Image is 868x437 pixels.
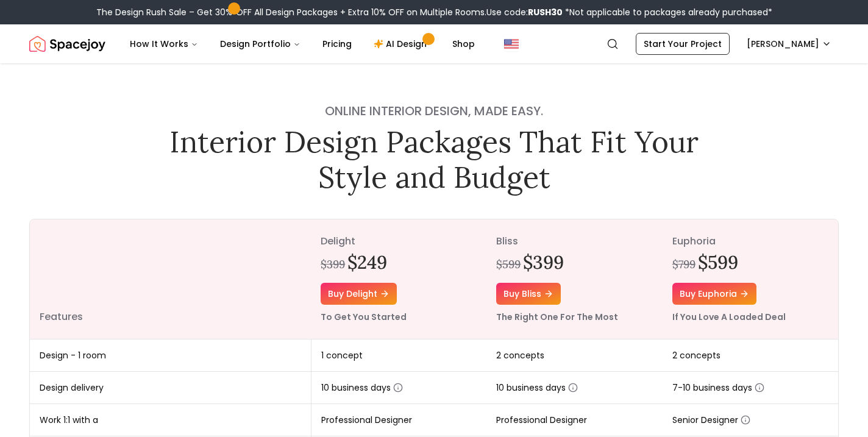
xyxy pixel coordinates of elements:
p: euphoria [672,234,828,249]
img: United States [504,37,519,51]
b: RUSH30 [528,6,563,18]
span: 1 concept [321,349,363,361]
p: bliss [496,234,652,249]
div: $799 [672,256,695,273]
small: The Right One For The Most [496,311,618,323]
a: AI Design [364,32,440,56]
nav: Main [120,32,485,56]
a: Shop [443,32,485,56]
a: Pricing [313,32,361,56]
td: Design - 1 room [30,339,311,372]
span: 2 concepts [496,349,544,361]
span: 10 business days [321,382,403,394]
small: To Get You Started [321,311,407,323]
a: Buy delight [321,283,397,305]
a: Buy bliss [496,283,561,305]
h2: $599 [698,251,738,273]
span: 10 business days [496,382,578,394]
button: [PERSON_NAME] [739,33,839,55]
a: Start Your Project [636,33,730,55]
div: $599 [496,256,521,273]
button: Design Portfolio [210,32,310,56]
span: 2 concepts [672,349,720,361]
button: How It Works [120,32,208,56]
span: *Not applicable to packages already purchased* [563,6,772,18]
h4: Online interior design, made easy. [161,102,707,119]
div: $399 [321,256,345,273]
h2: $399 [523,251,564,273]
p: delight [321,234,477,249]
a: Buy euphoria [672,283,756,305]
span: Senior Designer [672,414,750,426]
span: Professional Designer [321,414,412,426]
td: Work 1:1 with a [30,404,311,436]
small: If You Love A Loaded Deal [672,311,786,323]
div: The Design Rush Sale – Get 30% OFF All Design Packages + Extra 10% OFF on Multiple Rooms. [96,6,772,18]
h1: Interior Design Packages That Fit Your Style and Budget [161,124,707,194]
nav: Global [29,24,839,63]
span: 7-10 business days [672,382,764,394]
h2: $249 [347,251,387,273]
span: Professional Designer [496,414,587,426]
span: Use code: [486,6,563,18]
td: Design delivery [30,372,311,404]
img: Spacejoy Logo [29,32,105,56]
th: Features [30,219,311,339]
a: Spacejoy [29,32,105,56]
